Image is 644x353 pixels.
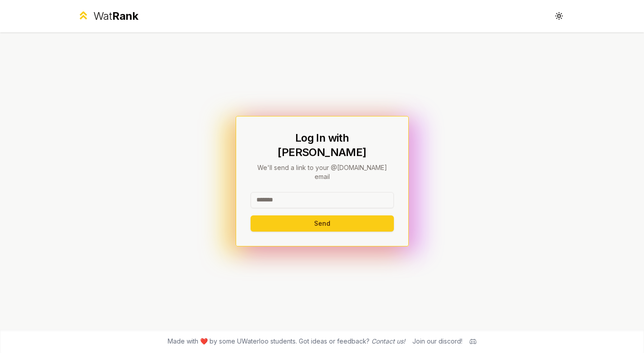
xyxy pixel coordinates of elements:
p: We'll send a link to your @[DOMAIN_NAME] email [251,163,394,181]
div: Wat [93,9,138,23]
a: Contact us! [371,337,405,345]
span: Made with ❤️ by some UWaterloo students. Got ideas or feedback? [168,337,405,346]
div: Join our discord! [412,337,462,346]
button: Send [251,215,394,232]
span: Rank [112,9,138,22]
h1: Log In with [PERSON_NAME] [251,131,394,160]
a: WatRank [77,9,139,23]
